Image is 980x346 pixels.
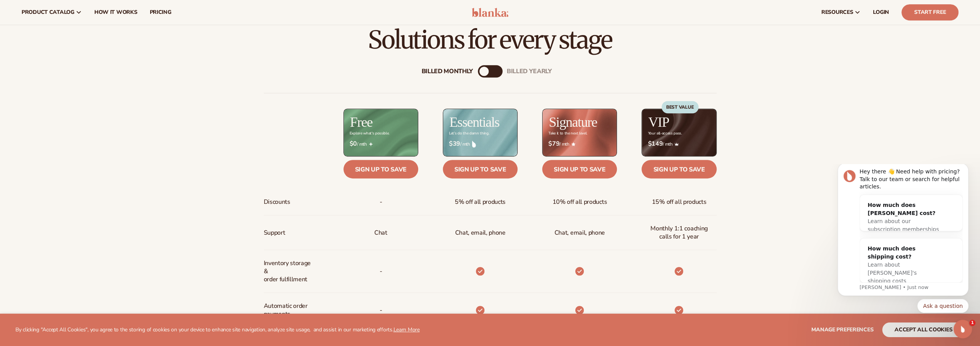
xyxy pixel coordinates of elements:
[543,109,616,156] img: Signature_BG_eeb718c8-65ac-49e3-a4e5-327c6aa73146.jpg
[264,226,285,240] span: Support
[642,109,716,156] img: VIP_BG_199964bd-3653-43bc-8a67-789d2d7717b9.jpg
[379,303,382,317] span: -
[422,68,473,75] div: Billed Monthly
[34,120,137,127] p: Message from Lee, sent Just now
[969,320,975,326] span: 1
[811,326,873,333] span: Manage preferences
[17,6,30,18] img: Profile image for Lee
[662,101,699,113] div: BEST VALUE
[42,54,113,68] span: Learn about our subscription memberships
[552,195,607,209] span: 10% off all products
[811,322,873,337] button: Manage preferences
[34,31,121,76] div: How much does [PERSON_NAME] cost?Learn about our subscription memberships
[264,299,315,321] span: Automatic order payments
[42,37,113,53] div: How much does [PERSON_NAME] cost?
[548,131,587,136] div: Take it to the next level.
[449,140,460,148] strong: $39
[393,326,419,333] a: Learn More
[449,140,511,148] span: / mth
[548,140,611,148] span: / mth
[379,264,382,279] span: -
[34,4,137,119] div: Message content
[455,226,505,240] p: Chat, email, phone
[94,9,137,15] span: How It Works
[642,160,716,178] a: Sign up to save
[826,164,980,317] iframe: Intercom notifications message
[15,327,420,333] p: By clicking "Accept All Cookies", you agree to the storing of cookies on your device to enhance s...
[648,115,669,129] h2: VIP
[652,195,707,209] span: 15% off all products
[91,135,142,149] button: Quick reply: Ask a question
[542,160,617,178] a: Sign up to save
[22,27,958,53] h2: Solutions for every stage
[648,140,710,148] span: / mth
[882,322,965,337] button: accept all cookies
[443,160,518,178] a: Sign up to save
[455,195,506,209] span: 5% off all products
[648,131,682,136] div: Your all-access pass.
[901,4,958,20] a: Start Free
[22,9,74,15] span: product catalog
[554,226,605,240] span: Chat, email, phone
[648,140,663,148] strong: $149
[873,9,889,15] span: LOGIN
[472,141,476,148] img: drop.png
[42,97,90,120] span: Learn about [PERSON_NAME]'s shipping costs
[571,142,575,146] img: Star_6.png
[548,140,560,148] strong: $79
[443,109,517,156] img: Essentials_BG_9050f826-5aa9-47d9-a362-757b82c62641.jpg
[648,222,710,244] span: Monthly 1:1 coaching calls for 1 year
[350,115,372,129] h2: Free
[953,320,972,338] iframe: Intercom live chat
[12,135,142,149] div: Quick reply options
[374,226,387,240] p: Chat
[449,131,489,136] div: Let’s do the damn thing.
[42,81,113,97] div: How much does shipping cost?
[350,140,357,148] strong: $0
[449,115,499,129] h2: Essentials
[350,140,412,148] span: / mth
[549,115,597,129] h2: Signature
[264,195,290,209] span: Discounts
[507,68,552,75] div: billed Yearly
[821,9,853,15] span: resources
[149,9,171,15] span: pricing
[379,195,382,209] span: -
[34,74,121,127] div: How much does shipping cost?Learn about [PERSON_NAME]'s shipping costs
[350,131,389,136] div: Explore what's possible.
[343,160,418,178] a: Sign up to save
[472,8,508,17] img: logo
[344,109,418,156] img: free_bg.png
[34,4,137,27] div: Hey there 👋 Need help with pricing? Talk to our team or search for helpful articles.
[369,142,373,146] img: Free_Icon_bb6e7c7e-73f8-44bd-8ed0-223ea0fc522e.png
[264,256,315,286] span: Inventory storage & order fulfillment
